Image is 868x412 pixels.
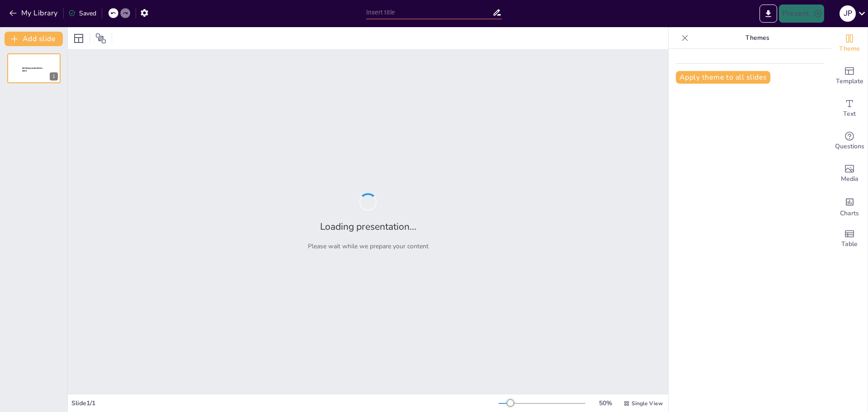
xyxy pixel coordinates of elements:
[836,76,863,86] span: Template
[7,53,61,83] div: 1
[839,44,860,54] span: Theme
[779,5,824,23] button: Present
[835,142,864,152] span: Questions
[692,27,822,49] p: Themes
[831,125,868,157] div: Get real-time input from your audience
[840,208,859,218] span: Charts
[831,190,868,223] div: Add charts and graphs
[68,9,96,18] div: Saved
[831,223,868,255] div: Add a table
[841,174,859,184] span: Media
[594,399,616,407] div: 50 %
[843,109,856,119] span: Text
[22,67,42,72] span: Sendsteps presentation editor
[841,239,858,249] span: Table
[759,5,777,23] button: Export to PowerPoint
[840,5,856,23] button: j p
[71,31,86,46] div: Layout
[95,33,106,44] span: Position
[320,220,416,233] h2: Loading presentation...
[71,399,499,407] div: Slide 1 / 1
[676,71,770,84] button: Apply theme to all slides
[831,27,868,60] div: Change the overall theme
[831,157,868,190] div: Add images, graphics, shapes or video
[632,400,663,407] span: Single View
[308,242,429,251] p: Please wait while we prepare your content
[50,72,58,81] div: 1
[7,6,61,20] button: My Library
[5,32,63,46] button: Add slide
[840,5,856,22] div: j p
[831,60,868,92] div: Add ready made slides
[831,92,868,125] div: Add text boxes
[366,6,492,19] input: Insert title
